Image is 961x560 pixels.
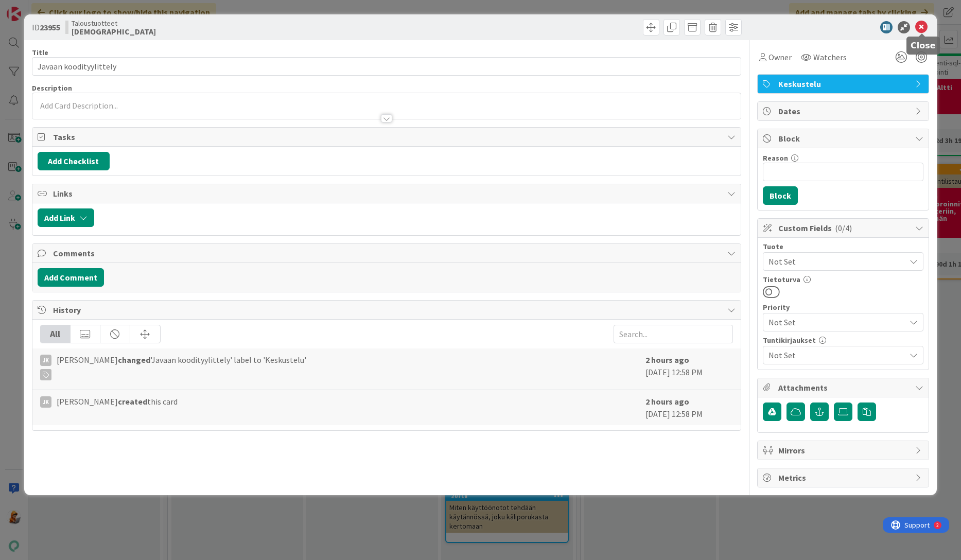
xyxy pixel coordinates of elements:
span: Tasks [53,131,723,143]
span: Links [53,187,723,200]
span: Mirrors [778,444,910,457]
div: Tietoturva [763,276,923,283]
span: [PERSON_NAME] 'Javaan koodityylittely' label to 'Keskustelu' [57,354,306,380]
label: Title [32,48,48,57]
span: Not Set [768,254,900,269]
span: Not Set [768,348,900,362]
b: changed [118,355,150,365]
b: 23955 [40,22,60,32]
div: Tuote [763,243,923,250]
b: [DEMOGRAPHIC_DATA] [72,27,156,36]
label: Reason [763,153,788,163]
span: Dates [778,105,910,117]
span: Taloustuotteet [72,19,156,27]
div: [DATE] 12:58 PM [645,395,733,420]
span: Comments [53,247,723,259]
div: 2 [54,4,56,12]
span: Support [22,2,47,14]
span: [PERSON_NAME] this card [57,395,178,408]
span: Metrics [778,471,910,484]
span: Block [778,132,910,145]
input: Search... [614,325,733,343]
h5: Close [911,41,936,50]
span: ID [32,21,60,33]
b: created [118,396,147,407]
span: Keskustelu [778,78,910,90]
b: 2 hours ago [645,355,689,365]
span: History [53,304,723,316]
button: Block [763,186,798,205]
div: Priority [763,304,923,311]
span: Description [32,83,72,93]
span: Attachments [778,381,910,394]
div: [DATE] 12:58 PM [645,354,733,384]
button: Add Checklist [38,152,110,170]
span: Not Set [768,315,900,329]
b: 2 hours ago [645,396,689,407]
div: JK [40,396,51,408]
span: ( 0/4 ) [835,223,852,233]
input: type card name here... [32,57,742,76]
span: Owner [768,51,792,63]
span: Custom Fields [778,222,910,234]
div: All [41,325,71,343]
div: Tuntikirjaukset [763,337,923,344]
span: Watchers [813,51,847,63]
button: Add Link [38,208,94,227]
div: JK [40,355,51,366]
button: Add Comment [38,268,104,287]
